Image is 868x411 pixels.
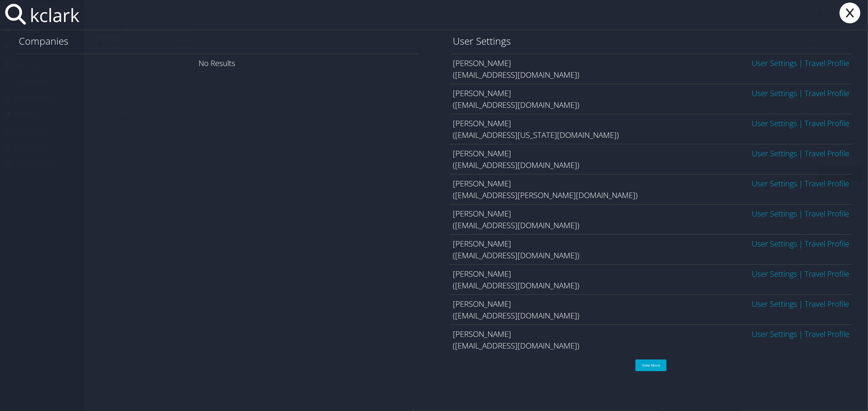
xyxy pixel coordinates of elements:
[805,268,849,279] a: View OBT Profile
[453,118,511,128] span: [PERSON_NAME]
[16,54,418,72] div: No Results
[805,118,849,128] a: View OBT Profile
[453,328,511,339] span: [PERSON_NAME]
[453,88,511,98] span: [PERSON_NAME]
[453,58,511,68] span: [PERSON_NAME]
[797,268,805,279] span: |
[752,88,797,98] a: User Settings
[752,298,797,309] a: User Settings
[453,159,849,171] div: ([EMAIL_ADDRESS][DOMAIN_NAME])
[805,238,849,249] a: View OBT Profile
[752,58,797,68] a: User Settings
[453,129,849,141] div: ([EMAIL_ADDRESS][US_STATE][DOMAIN_NAME])
[805,148,849,159] a: View OBT Profile
[453,310,849,321] div: ([EMAIL_ADDRESS][DOMAIN_NAME])
[453,208,511,219] span: [PERSON_NAME]
[453,298,511,309] span: [PERSON_NAME]
[805,58,849,68] a: View OBT Profile
[752,118,797,128] a: User Settings
[797,118,805,128] span: |
[752,178,797,189] a: User Settings
[453,238,511,249] span: [PERSON_NAME]
[752,328,797,339] a: User Settings
[797,88,805,98] span: |
[752,208,797,219] a: User Settings
[453,340,849,351] div: ([EMAIL_ADDRESS][DOMAIN_NAME])
[797,178,805,189] span: |
[453,69,849,81] div: ([EMAIL_ADDRESS][DOMAIN_NAME])
[453,250,849,261] div: ([EMAIL_ADDRESS][DOMAIN_NAME])
[453,99,849,111] div: ([EMAIL_ADDRESS][DOMAIN_NAME])
[453,178,511,189] span: [PERSON_NAME]
[797,58,805,68] span: |
[635,360,667,371] a: View More
[752,268,797,279] a: User Settings
[797,208,805,219] span: |
[797,328,805,339] span: |
[453,280,849,291] div: ([EMAIL_ADDRESS][DOMAIN_NAME])
[453,268,511,279] span: [PERSON_NAME]
[805,328,849,339] a: View OBT Profile
[797,238,805,249] span: |
[797,148,805,159] span: |
[453,34,849,48] h1: User Settings
[805,178,849,189] a: View OBT Profile
[805,298,849,309] a: View OBT Profile
[453,219,849,231] div: ([EMAIL_ADDRESS][DOMAIN_NAME])
[805,208,849,219] a: View OBT Profile
[752,238,797,249] a: User Settings
[453,189,849,201] div: ([EMAIL_ADDRESS][PERSON_NAME][DOMAIN_NAME])
[19,34,415,48] h1: Companies
[797,298,805,309] span: |
[805,88,849,98] a: View OBT Profile
[752,148,797,159] a: User Settings
[453,148,511,159] span: [PERSON_NAME]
